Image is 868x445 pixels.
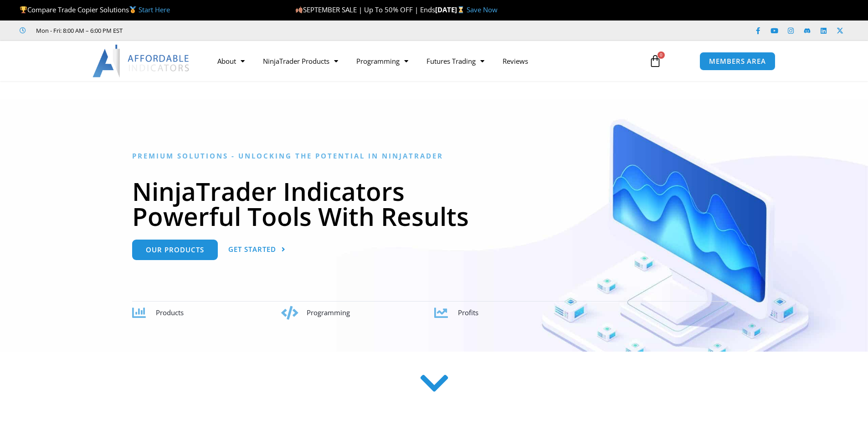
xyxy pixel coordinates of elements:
[139,5,170,14] a: Start Here
[657,51,665,59] span: 0
[458,308,478,317] span: Profits
[34,25,123,36] span: Mon - Fri: 8:00 AM – 6:00 PM EST
[435,5,467,14] strong: [DATE]
[699,52,776,71] a: MEMBERS AREA
[132,240,218,260] a: Our Products
[92,45,190,77] img: LogoAI | Affordable Indicators – NinjaTrader
[20,5,170,14] span: Compare Trade Copier Solutions
[129,6,136,13] img: 🥇
[709,58,766,65] span: MEMBERS AREA
[228,240,286,260] a: Get Started
[307,308,350,317] span: Programming
[417,51,493,72] a: Futures Trading
[228,246,276,253] span: Get Started
[635,48,675,74] a: 0
[457,6,464,13] img: ⌛
[132,179,736,229] h1: NinjaTrader Indicators Powerful Tools With Results
[208,51,638,72] nav: Menu
[493,51,537,72] a: Reviews
[146,246,204,253] span: Our Products
[156,308,184,317] span: Products
[20,6,27,13] img: 🏆
[347,51,417,72] a: Programming
[296,6,303,13] img: 🍂
[467,5,498,14] a: Save Now
[135,26,272,35] iframe: Customer reviews powered by Trustpilot
[132,152,736,160] h6: Premium Solutions - Unlocking the Potential in NinjaTrader
[254,51,347,72] a: NinjaTrader Products
[295,5,435,14] span: SEPTEMBER SALE | Up To 50% OFF | Ends
[208,51,254,72] a: About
